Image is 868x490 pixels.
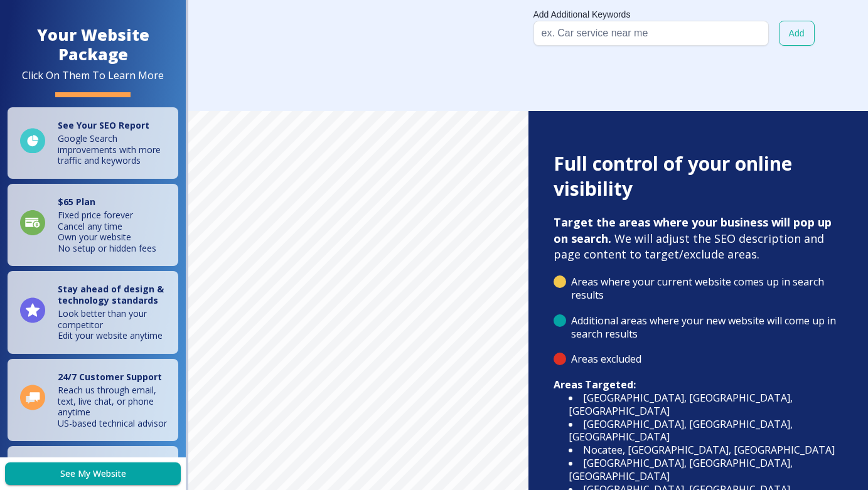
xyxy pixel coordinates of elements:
[533,8,815,21] label: Add Additional Keywords
[8,184,178,267] a: $65 PlanFixed price foreverCancel any timeOwn your websiteNo setup or hidden fees
[58,119,149,131] strong: See Your SEO Report
[5,462,181,486] a: See My Website
[8,25,178,64] h4: Your Website Package
[571,275,836,302] div: Areas where your current website comes up in search results
[554,215,836,263] p: We will adjust the SEO description and page content to target/exclude areas.
[569,418,836,444] li: [GEOGRAPHIC_DATA], [GEOGRAPHIC_DATA], [GEOGRAPHIC_DATA]
[58,283,164,306] strong: Stay ahead of design & technology standards
[8,271,178,354] a: Stay ahead of design & technology standardsLook better than your competitorEdit your website anytime
[8,107,178,179] a: See Your SEO ReportGoogle Search improvements with more traffic and keywords
[569,457,836,483] li: [GEOGRAPHIC_DATA], [GEOGRAPHIC_DATA], [GEOGRAPHIC_DATA]
[554,378,636,391] strong: Areas Targeted:
[779,21,815,46] button: Add
[571,314,836,341] div: Additional areas where your new website will come up in search results
[569,444,836,457] li: Nocatee, [GEOGRAPHIC_DATA], [GEOGRAPHIC_DATA]
[58,308,171,341] p: Look better than your competitor Edit your website anytime
[58,385,171,429] p: Reach us through email, text, live chat, or phone anytime US-based technical advisor
[58,210,156,253] p: Fixed price forever Cancel any time Own your website No setup or hidden fees
[571,353,641,366] div: Areas excluded
[58,133,171,166] p: Google Search improvements with more traffic and keywords
[554,151,836,202] h3: Full control of your online visibility
[554,215,832,246] strong: Target the areas where your business will pop up on search.
[58,196,95,208] strong: $ 65 Plan
[569,391,836,418] li: [GEOGRAPHIC_DATA], [GEOGRAPHIC_DATA], [GEOGRAPHIC_DATA]
[58,371,162,383] strong: 24/7 Customer Support
[8,359,178,442] a: 24/7 Customer SupportReach us through email, text, live chat, or phone anytimeUS-based technical ...
[22,69,164,82] div: Click On Them To Learn More
[542,21,761,45] input: ex. Car service near me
